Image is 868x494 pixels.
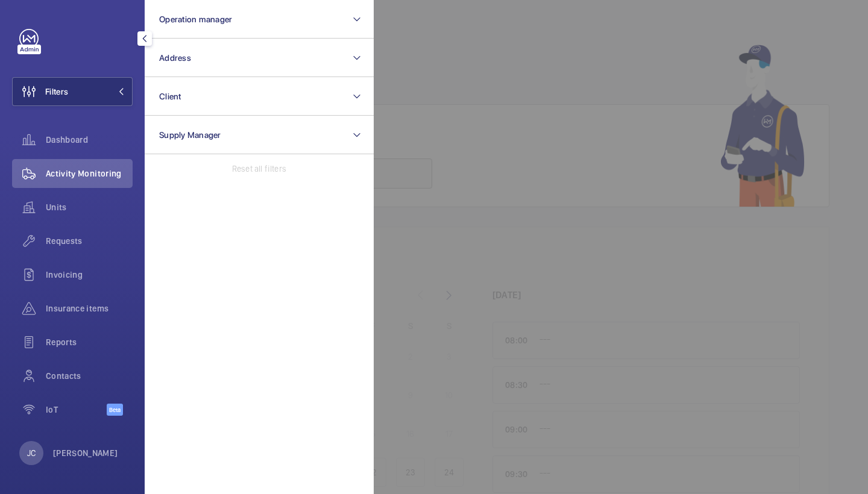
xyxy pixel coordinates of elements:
[107,404,123,416] span: Beta
[46,370,133,382] span: Contacts
[45,86,68,98] span: Filters
[46,404,107,416] span: IoT
[46,269,133,281] span: Invoicing
[53,447,118,459] p: [PERSON_NAME]
[12,77,133,106] button: Filters
[46,134,133,146] span: Dashboard
[46,235,133,247] span: Requests
[46,167,133,180] span: Activity Monitoring
[46,302,133,314] span: Insurance items
[46,336,133,348] span: Reports
[46,201,133,213] span: Units
[27,447,36,459] p: JC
